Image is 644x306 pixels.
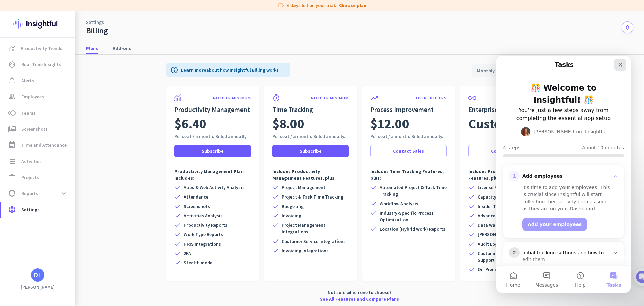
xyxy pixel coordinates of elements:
span: Alerts [21,77,34,85]
a: event_noteTime and Attendance [1,137,75,153]
span: Budgeting [282,203,304,210]
span: Advanced Reporting [478,212,520,219]
i: label [278,2,284,9]
a: storageActivities [1,153,75,169]
i: check [370,210,377,216]
div: Billing [86,26,108,36]
i: toll [8,109,16,117]
span: Industry-Specific Process Optimization [380,210,447,223]
i: check [272,238,279,245]
i: check [272,203,279,210]
a: data_usageReportsexpand_more [1,185,75,202]
span: Productivity Reports [184,222,227,228]
i: check [468,241,475,247]
i: check [468,231,475,238]
i: trending_up [370,94,378,102]
a: menu-itemProductivity Trends [1,40,75,56]
span: Custom [468,114,513,133]
i: storage [8,157,16,165]
i: settings [8,206,16,214]
button: expand_more [58,187,70,200]
span: [PERSON_NAME] SSO [478,231,521,238]
i: check [272,212,279,219]
i: check [272,184,279,191]
a: Choose plan [339,2,366,9]
i: event_note [8,141,16,149]
p: about how Insightful Billing works [181,67,279,73]
i: data_usage [8,189,16,198]
p: NO USER MINIMUM [213,95,251,101]
span: Screenshots [21,125,48,133]
i: work_outline [8,173,16,181]
span: Subscribe [300,148,322,155]
i: check [370,200,377,207]
span: $12.00 [370,114,409,133]
i: group [8,93,16,101]
span: Settings [21,206,40,214]
i: av_timer [8,60,16,69]
span: Capacity Analysis [478,193,515,200]
span: License Management [478,184,522,191]
i: check [468,193,475,200]
i: notifications [625,25,630,30]
i: check [174,259,181,266]
p: NO USER MINIMUM [311,95,349,101]
i: check [468,250,475,257]
span: Teams [21,109,36,117]
h2: Productivity Management [174,105,251,114]
span: $6.40 [174,114,206,133]
a: perm_mediaScreenshots [1,121,75,137]
iframe: Intercom live chat [496,56,631,293]
img: menu-item [9,45,15,51]
p: Includes Time Tracking Features, plus: [370,168,447,181]
i: check [468,266,475,273]
p: OVER 50 USERS [416,95,447,101]
i: check [468,203,475,210]
span: Attendance [184,193,208,200]
span: $8.00 [272,114,304,133]
span: Time and Attendance [21,141,67,149]
i: check [174,184,181,191]
button: Contact Sales [370,145,447,157]
span: Contact Sales [393,148,424,155]
span: Subscribe [202,148,224,155]
span: Customer Service Integrations [282,238,346,245]
span: Insider Threat Detection [478,203,529,210]
i: timer [272,94,280,102]
span: Automated Project & Task Time Tracking [380,184,447,198]
a: settingsSettings [1,202,75,218]
div: Per seat / a month. Billed annually. [272,133,349,140]
button: Subscribe [174,145,251,157]
span: Data Warehouse Integrations [478,222,540,228]
i: check [174,193,181,200]
span: Invoicing [282,212,301,219]
div: Per seat / a month. Billed annually. [370,133,447,140]
button: Subscribe [272,145,349,157]
i: check [272,247,279,254]
span: Stealth mode [184,259,212,266]
p: Includes Productivity Management Features, plus: [272,168,349,181]
img: Insightful logo [13,11,62,37]
a: notification_importantAlerts [1,73,75,89]
span: Projects [21,173,39,181]
i: check [272,222,279,228]
i: check [468,184,475,191]
i: check [272,193,279,200]
div: Per seat / a month. Billed annually. [174,133,251,140]
span: Real-Time Insights [21,60,61,69]
i: notification_important [8,77,16,85]
i: check [370,184,377,191]
i: check [174,203,181,210]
